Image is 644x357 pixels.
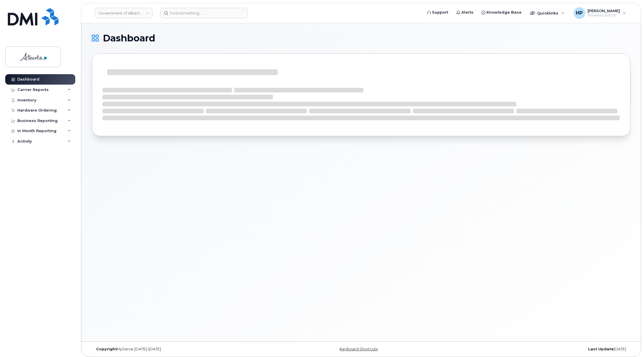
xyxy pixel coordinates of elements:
[96,347,117,351] strong: Copyright
[588,347,614,351] strong: Last Update
[103,34,155,43] span: Dashboard
[340,347,378,351] a: Keyboard Shortcuts
[92,347,271,351] div: MyServe [DATE]–[DATE]
[451,347,630,351] div: [DATE]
